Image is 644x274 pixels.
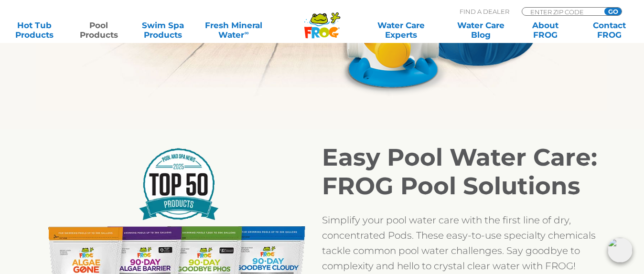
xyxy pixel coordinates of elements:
[322,212,609,274] p: Simplify your pool water care with the first line of dry, concentrated Pods. These easy-to-use sp...
[584,21,634,40] a: ContactFROG
[460,7,509,16] p: Find A Dealer
[203,21,265,40] a: Fresh MineralWater∞
[10,21,60,40] a: Hot TubProducts
[322,143,609,200] h2: Easy Pool Water Care: FROG Pool Solutions
[520,21,570,40] a: AboutFROG
[360,21,441,40] a: Water CareExperts
[244,29,248,36] sup: ∞
[74,21,124,40] a: PoolProducts
[529,8,594,16] input: Zip Code Form
[138,21,188,40] a: Swim SpaProducts
[608,238,633,263] img: openIcon
[456,21,506,40] a: Water CareBlog
[604,8,622,15] input: GO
